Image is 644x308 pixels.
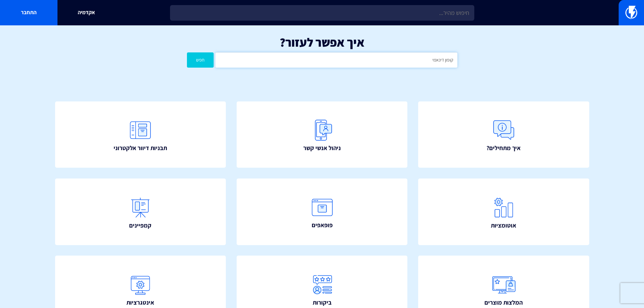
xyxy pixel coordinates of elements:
h1: איך אפשר לעזור? [10,35,634,49]
a: אוטומציות [418,179,589,245]
a: קמפיינים [55,179,226,245]
span: אינטגרציות [126,298,154,307]
input: חיפוש [215,52,457,68]
span: איך מתחילים? [486,144,521,152]
span: אוטומציות [491,221,516,230]
span: ניהול אנשי קשר [303,144,341,152]
button: חפש [187,52,214,68]
span: פופאפים [312,221,333,230]
a: פופאפים [237,179,408,245]
span: ביקורות [313,298,332,307]
span: המלצות מוצרים [484,298,523,307]
input: חיפוש מהיר... [170,5,474,21]
span: תבניות דיוור אלקטרוני [114,144,167,152]
a: ניהול אנשי קשר [237,101,408,168]
a: תבניות דיוור אלקטרוני [55,101,226,168]
a: איך מתחילים? [418,101,589,168]
span: קמפיינים [129,221,151,230]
